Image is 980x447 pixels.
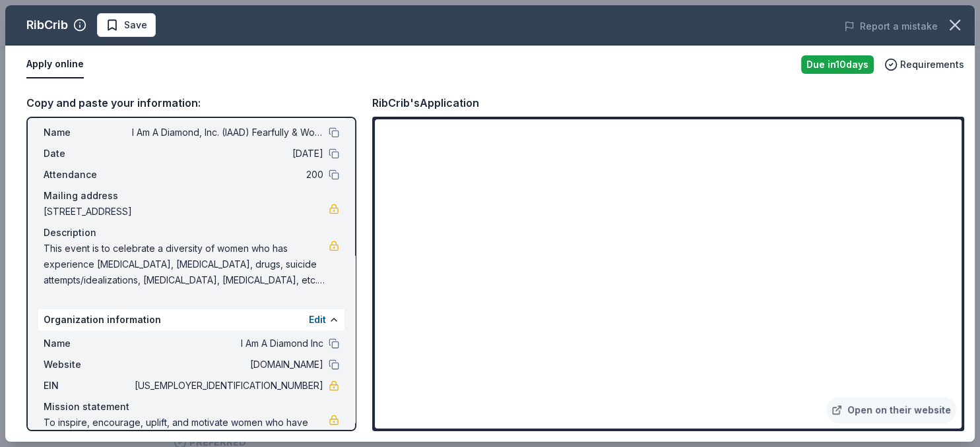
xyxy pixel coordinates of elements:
button: Report a mistake [844,18,938,34]
div: RibCrib's Application [372,94,479,111]
button: Save [97,13,156,37]
div: Organization information [38,309,344,330]
span: Save [124,17,147,33]
span: [DATE] [132,146,323,162]
button: Apply online [26,51,84,78]
span: [STREET_ADDRESS] [44,204,329,220]
span: [US_EMPLOYER_IDENTIFICATION_NUMBER] [132,378,323,394]
span: I Am A Diamond Inc [132,336,323,351]
div: RibCrib [26,15,68,36]
span: I Am A Diamond, Inc. (IAAD) Fearfully & Wonderfully Made Diamond Dinner [132,125,323,140]
span: Date [44,146,132,162]
span: Attendance [44,167,132,183]
div: Mailing address [44,188,339,204]
a: Open on their website [826,397,956,423]
button: Edit [309,312,326,328]
button: Requirements [884,57,964,73]
div: Due in 10 days [801,55,874,74]
div: Copy and paste your information: [26,94,356,111]
span: Website [44,357,132,372]
span: This event is to celebrate a diversity of women who has experience [MEDICAL_DATA], [MEDICAL_DATA]... [44,241,329,288]
span: Name [44,336,132,351]
div: Description [44,225,339,241]
span: EIN [44,378,132,394]
div: Mission statement [44,399,339,415]
span: Requirements [900,57,964,73]
span: 200 [132,167,323,183]
span: [DOMAIN_NAME] [132,357,323,372]
span: Name [44,125,132,140]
